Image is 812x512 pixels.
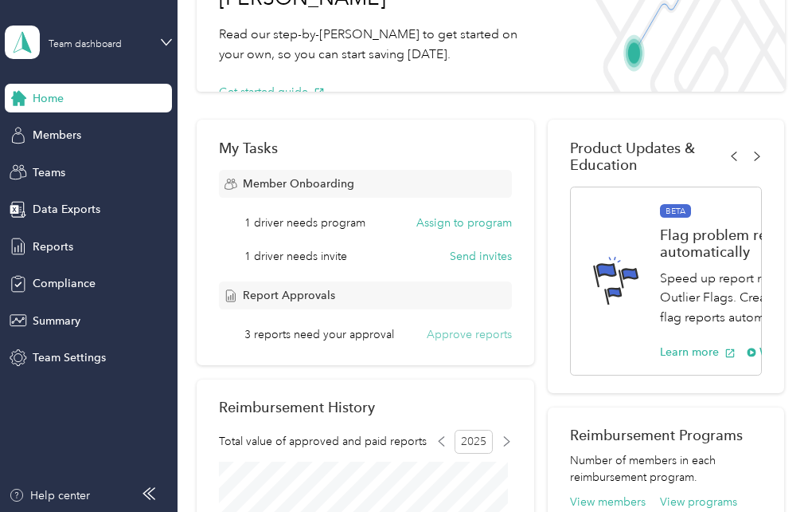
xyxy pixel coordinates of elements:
[33,90,64,107] span: Home
[723,423,812,512] iframe: Everlance-gr Chat Button Frame
[33,201,100,218] span: Data Exports
[244,215,365,231] span: 1 driver needs program
[243,175,354,192] span: Member Onboarding
[49,40,122,49] div: Team dashboard
[427,326,512,343] button: Approve reports
[416,215,512,231] button: Assign to program
[33,238,73,255] span: Reports
[570,452,762,486] p: Number of members in each reimbursement program.
[219,25,526,64] p: Read our step-by-[PERSON_NAME] to get started on your own, so you can start saving [DATE].
[570,427,762,443] h2: Reimbursement Programs
[570,494,646,510] button: View members
[244,326,394,343] span: 3 reports need your approval
[660,344,736,360] button: Learn more
[33,349,106,366] span: Team Settings
[33,275,96,292] span: Compliance
[660,494,737,510] button: View programs
[455,430,493,454] span: 2025
[9,487,90,504] button: Help center
[33,127,81,144] span: Members
[570,140,729,173] span: Product Updates & Education
[219,433,427,450] span: Total value of approved and paid reports
[219,399,375,416] h2: Reimbursement History
[243,287,335,304] span: Report Approvals
[450,248,512,265] button: Send invites
[660,204,691,219] span: BETA
[244,248,347,265] span: 1 driver needs invite
[219,140,511,156] div: My Tasks
[219,84,325,100] button: Get started guide
[33,164,65,181] span: Teams
[33,313,80,329] span: Summary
